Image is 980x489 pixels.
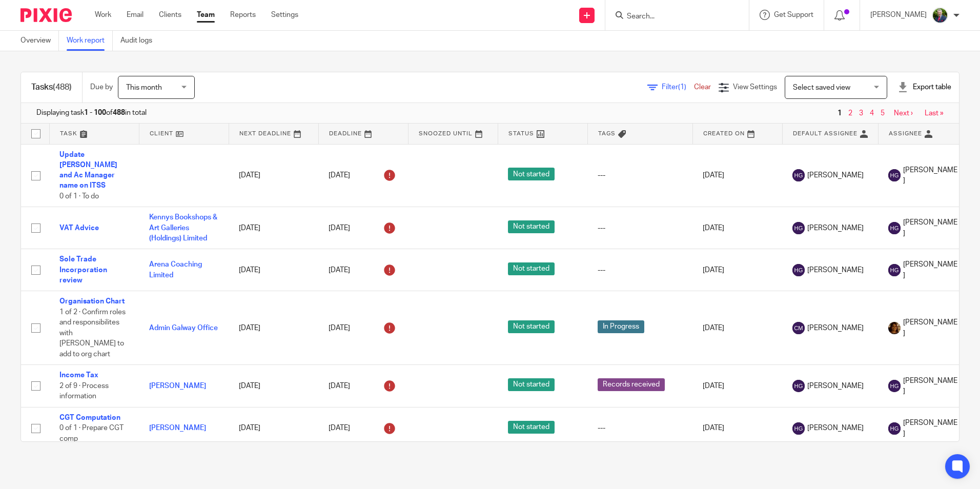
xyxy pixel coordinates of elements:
span: 2 of 9 · Process information [59,382,109,400]
a: Clients [159,10,181,20]
div: --- [598,170,682,180]
a: VAT Advice [59,225,99,232]
span: Not started [508,378,555,391]
a: [PERSON_NAME] [149,382,206,390]
img: svg%3E [792,422,805,435]
div: [DATE] [329,378,398,394]
span: Select saved view [793,84,850,91]
img: download.png [932,7,948,24]
span: 1 [835,107,844,119]
img: svg%3E [888,380,901,392]
a: Kennys Bookshops & Art Galleries (Holdings) Limited [149,214,217,242]
span: [PERSON_NAME] [903,418,957,439]
a: Work [95,10,111,20]
div: --- [598,265,682,275]
span: Tags [598,131,616,136]
span: [PERSON_NAME] [903,317,957,338]
a: 5 [881,110,885,117]
a: 3 [859,110,863,117]
td: [DATE] [229,291,318,365]
a: [PERSON_NAME] [149,424,206,432]
td: [DATE] [692,291,782,365]
span: [PERSON_NAME] [807,423,864,433]
td: [DATE] [692,407,782,449]
a: Reports [230,10,256,20]
span: (1) [678,84,686,91]
td: [DATE] [229,249,318,291]
b: 488 [113,109,125,116]
a: Overview [21,31,59,51]
td: [DATE] [229,144,318,207]
span: [PERSON_NAME] [903,376,957,397]
span: 0 of 1 · To do [59,193,99,200]
img: svg%3E [888,222,901,234]
img: svg%3E [792,264,805,276]
h1: Tasks [31,82,72,93]
td: [DATE] [229,207,318,249]
input: Search [626,12,718,22]
td: [DATE] [229,407,318,449]
a: Sole Trade Incorporation review [59,256,107,284]
img: svg%3E [792,322,805,334]
div: [DATE] [329,220,398,236]
img: svg%3E [888,169,901,181]
a: Admin Galway Office [149,324,218,332]
span: Not started [508,262,555,275]
img: svg%3E [792,380,805,392]
a: Settings [271,10,298,20]
td: [DATE] [692,144,782,207]
a: Team [197,10,215,20]
img: Arvinder.jpeg [888,322,901,334]
img: svg%3E [888,264,901,276]
span: Records received [598,378,665,391]
p: Due by [90,82,113,92]
td: [DATE] [692,365,782,407]
b: 1 - 100 [84,109,106,116]
img: Pixie [21,8,72,22]
img: svg%3E [792,222,805,234]
span: In Progress [598,320,644,333]
a: Audit logs [120,31,160,51]
div: [DATE] [329,262,398,278]
a: Organisation Chart [59,298,125,305]
a: 4 [870,110,874,117]
span: [PERSON_NAME] [903,259,957,280]
a: 2 [848,110,852,117]
a: Email [127,10,144,20]
img: svg%3E [888,422,901,435]
span: [PERSON_NAME] [903,165,957,186]
span: Not started [508,320,555,333]
span: Displaying task of in total [36,108,147,118]
span: [PERSON_NAME] [807,381,864,391]
span: (488) [53,83,72,91]
a: Arena Coaching Limited [149,261,202,278]
span: This month [126,84,162,91]
td: [DATE] [692,207,782,249]
a: Work report [67,31,113,51]
a: Income Tax [59,372,98,379]
div: --- [598,423,682,433]
span: 1 of 2 · Confirm roles and responsibilites with [PERSON_NAME] to add to org chart [59,309,126,358]
td: [DATE] [229,365,318,407]
span: Not started [508,220,555,233]
span: View Settings [733,84,777,91]
span: [PERSON_NAME] [807,323,864,333]
span: Not started [508,168,555,180]
div: [DATE] [329,320,398,336]
span: 0 of 1 · Prepare CGT comp [59,424,124,442]
a: Update [PERSON_NAME] and Ac Manager name on ITSS [59,151,117,190]
span: Get Support [774,11,813,18]
nav: pager [835,109,944,117]
span: [PERSON_NAME] [807,223,864,233]
div: Export table [897,82,951,92]
a: Last » [925,110,944,117]
span: [PERSON_NAME] [903,217,957,238]
span: Not started [508,421,555,434]
a: CGT Computation [59,414,120,421]
img: svg%3E [792,169,805,181]
div: --- [598,223,682,233]
span: [PERSON_NAME] [807,265,864,275]
div: [DATE] [329,420,398,437]
div: [DATE] [329,167,398,184]
a: Next › [894,110,913,117]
